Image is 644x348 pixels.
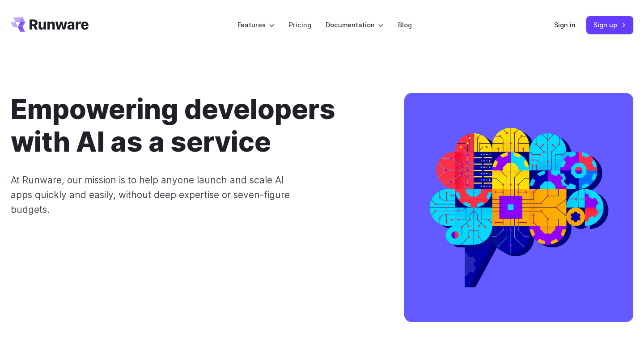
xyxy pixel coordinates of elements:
h1: Empowering developers with AI as a service [11,93,376,158]
img: A colorful illustration of a brain made up of circuit boards [404,93,633,322]
label: Documentation [326,20,384,30]
a: Pricing [289,20,311,30]
a: Blog [398,20,412,30]
a: Go to / [11,17,89,32]
a: Sign in [554,20,576,30]
label: Features [237,20,275,30]
a: Sign up [586,16,633,34]
p: At Runware, our mission is to help anyone launch and scale AI apps quickly and easily, without de... [11,173,303,217]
